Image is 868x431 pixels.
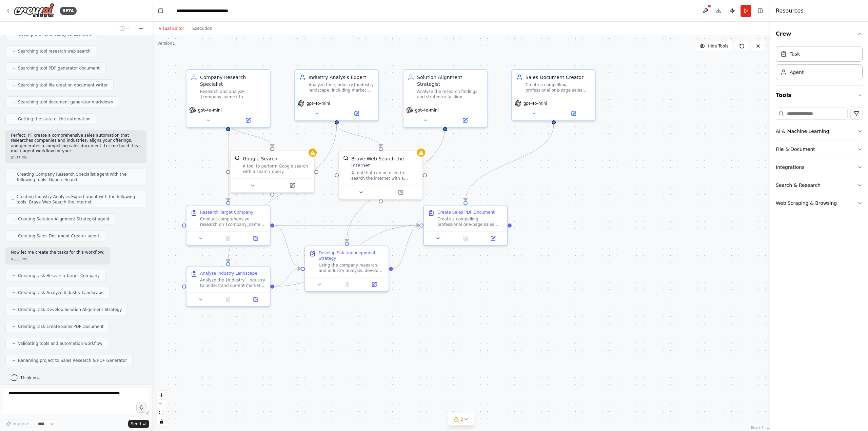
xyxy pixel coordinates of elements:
div: A tool to perform Google search with a search_query. [243,163,310,174]
button: Hide right sidebar [755,6,765,16]
div: Create Sales PDF DocumentCreate a compelling, professional one-page sales document in PDF-ready f... [423,205,508,246]
span: 2 [460,416,463,423]
div: A tool that can be used to search the internet with a search_query. [351,170,418,181]
g: Edge from bd72e644-5b25-4322-910e-2d55d38298eb to 23f24195-67e7-409f-895d-d2235afcaef8 [225,123,276,147]
g: Edge from 9322cf3e-f1aa-4842-9e65-30f4c762f42c to 52eae8b2-3a38-478d-abda-16e5bcff6282 [274,222,419,229]
span: Searching tool PDF generator document [18,65,100,71]
span: gpt-4o-mini [524,101,547,106]
g: Edge from 320343c7-1e2d-434e-a261-851330568d20 to 2b651c60-2b34-4c18-8a39-20b055e0bb38 [274,265,301,290]
div: Research Target CompanyConduct comprehensive research on {company_name} to understand their busin... [186,205,271,246]
button: Send [128,420,149,428]
button: Open in side panel [446,116,484,124]
button: No output available [214,295,243,303]
nav: breadcrumb [177,7,245,14]
button: Improve [3,419,32,428]
button: Open in side panel [244,295,267,303]
div: Google Search [243,155,277,162]
div: Analyze Industry LandscapeAnalyze the {industry} industry to understand current market trends, co... [186,266,271,307]
button: zoom out [157,399,166,408]
button: Switch to previous chat [117,24,133,33]
span: Validating tools and automation workflow [18,341,102,346]
button: Integrations [776,158,863,176]
div: Crew [776,43,863,85]
span: gpt-4o-mini [415,107,439,113]
img: SerplyWebSearchTool [235,155,240,161]
a: React Flow attribution [751,426,769,430]
button: Search & Research [776,176,863,194]
span: Creating task Develop Solution Alignment Strategy [18,307,122,312]
div: 01:35 PM [11,257,104,262]
div: Create Sales PDF Document [437,210,495,215]
div: Analyze the {industry} industry to understand current market trends, competitive dynamics, regula... [200,277,266,288]
button: No output available [214,234,243,242]
button: Open in side panel [554,110,593,118]
span: gpt-4o-mini [198,107,222,113]
button: Hide Tools [695,41,732,52]
div: Solution Alignment Strategist [417,74,483,87]
div: Develop Solution Alignment StrategyUsing the company research and industry analysis, develop a st... [304,246,389,292]
button: AI & Machine Learning [776,122,863,140]
span: Creating Solution Alignment Strategist agent [18,216,110,222]
button: Web Scraping & Browsing [776,194,863,212]
div: Create a compelling, professional one-page sales document in PDF-ready format that can be easily ... [437,216,503,227]
span: gpt-4o-mini [307,101,330,106]
span: Searching tool research web search [18,48,91,54]
button: toggle interactivity [157,417,166,426]
g: Edge from 48d97e46-614e-4846-a791-99a8cfd8edd8 to 52eae8b2-3a38-478d-abda-16e5bcff6282 [462,124,557,201]
span: Renaming project to Sales Research & PDF Generator [18,358,127,363]
button: Open in side panel [273,181,311,190]
button: File & Document [776,140,863,158]
button: Open in side panel [481,234,505,242]
div: Agent [790,69,804,76]
button: 2 [448,413,474,426]
g: Edge from 320343c7-1e2d-434e-a261-851330568d20 to 52eae8b2-3a38-478d-abda-16e5bcff6282 [274,222,419,290]
div: Version 1 [157,41,175,46]
div: Analyze the research findings and strategically align {your_offerings} with {company_name}'s spec... [417,89,483,100]
div: Create a compelling, professional one-page sales document that effectively communicates the value... [526,82,591,93]
button: Open in side panel [381,188,420,196]
div: Company Research SpecialistResearch and analyze {company_name} to understand their business model... [186,69,271,128]
span: Creating task Analyze Industry Landscape [18,290,104,295]
div: Industry Analysis Expert [309,74,374,81]
div: Research Target Company [200,210,253,215]
g: Edge from 2b651c60-2b34-4c18-8a39-20b055e0bb38 to 52eae8b2-3a38-478d-abda-16e5bcff6282 [393,222,419,272]
div: Sales Document Creator [526,74,591,81]
p: Now let me create the tasks for this workflow: [11,250,104,255]
span: Creating Company Research Specialist agent with the following tools: Google Search [17,172,141,182]
span: Creating task Create Sales PDF Document [18,324,104,329]
button: Start a new chat [136,24,146,33]
button: Visual Editor [155,24,188,33]
div: React Flow controls [157,391,166,426]
div: 01:35 PM [11,155,141,160]
button: Open in side panel [229,116,267,124]
div: Conduct comprehensive research on {company_name} to understand their business model, recent devel... [200,216,266,227]
span: Creating task Research Target Company [18,273,100,278]
button: Crew [776,24,863,43]
div: Using the company research and industry analysis, develop a strategic alignment between {your_off... [319,262,384,273]
span: Send [131,421,141,427]
button: No output available [451,234,480,242]
span: Getting the state of the automation [18,116,91,122]
button: zoom in [157,391,166,399]
span: Thinking... [20,375,42,380]
button: Open in side panel [337,110,376,118]
div: Company Research Specialist [200,74,266,87]
div: BraveSearchToolBrave Web Search the internetA tool that can be used to search the internet with a... [338,151,423,200]
div: Sales Document CreatorCreate a compelling, professional one-page sales document that effectively ... [511,69,596,121]
button: No output available [333,280,361,289]
span: Improve [13,421,29,427]
g: Edge from 5645cef1-a1f1-45a3-adae-828bb036d30a to 320343c7-1e2d-434e-a261-851330568d20 [225,124,340,262]
span: Searching tool file creation document writer [18,82,108,88]
button: Execution [188,24,216,33]
button: Click to speak your automation idea [136,403,146,413]
g: Edge from 5645cef1-a1f1-45a3-adae-828bb036d30a to 4e780f6c-4638-4553-a481-cdd93d2d6b1d [333,124,384,147]
span: Searching tool document generator markdown [18,99,113,105]
g: Edge from 9322cf3e-f1aa-4842-9e65-30f4c762f42c to 2b651c60-2b34-4c18-8a39-20b055e0bb38 [274,222,301,272]
button: Hide left sidebar [156,6,165,16]
div: Research and analyze {company_name} to understand their business model, recent developments, chal... [200,89,266,100]
span: Creating Industry Analysis Expert agent with the following tools: Brave Web Search the internet [17,194,141,205]
div: Task [790,51,800,57]
div: Brave Web Search the internet [351,155,418,169]
div: Develop Solution Alignment Strategy [319,250,384,261]
img: Logo [14,3,54,18]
